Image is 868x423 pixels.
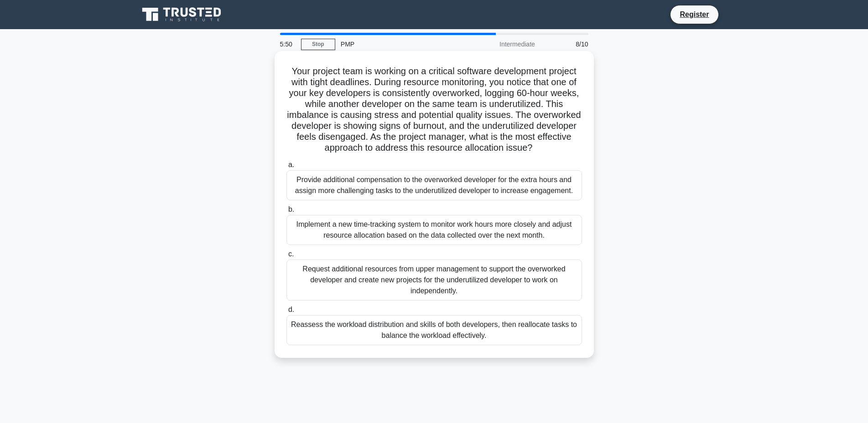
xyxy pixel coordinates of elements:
div: Intermediate [461,35,541,53]
span: a. [288,161,294,168]
div: 5:50 [275,35,301,53]
span: d. [288,306,294,313]
div: PMP [335,35,461,53]
span: c. [288,250,294,258]
a: Stop [301,39,335,50]
div: 8/10 [541,35,594,53]
div: Provide additional compensation to the overworked developer for the extra hours and assign more c... [286,170,582,200]
span: b. [288,205,294,213]
div: Request additional resources from upper management to support the overworked developer and create... [286,260,582,301]
div: Implement a new time-tracking system to monitor work hours more closely and adjust resource alloc... [286,215,582,245]
h5: Your project team is working on a critical software development project with tight deadlines. Dur... [286,66,583,154]
a: Register [674,9,714,20]
div: Reassess the workload distribution and skills of both developers, then reallocate tasks to balanc... [286,315,582,345]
